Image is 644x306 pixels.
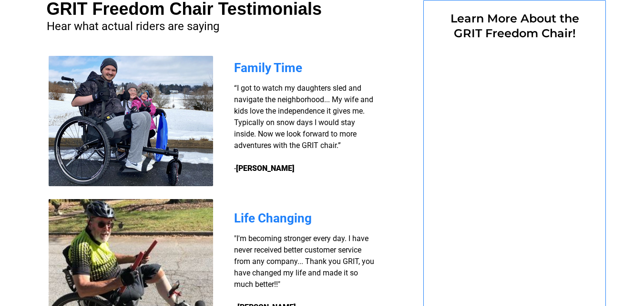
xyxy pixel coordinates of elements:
[47,20,219,33] span: Hear what actual riders are saying
[450,11,579,40] span: Learn More About the GRIT Freedom Chair!
[236,164,295,173] strong: [PERSON_NAME]
[234,61,302,75] span: Family Time
[234,211,312,225] span: Life Changing
[234,234,374,289] span: "I'm becoming stronger every day. I have never received better customer service from any company....
[440,46,590,118] iframe: Form 0
[234,84,373,173] span: “I got to watch my daughters sled and navigate the neighborhood... My wife and kids love the inde...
